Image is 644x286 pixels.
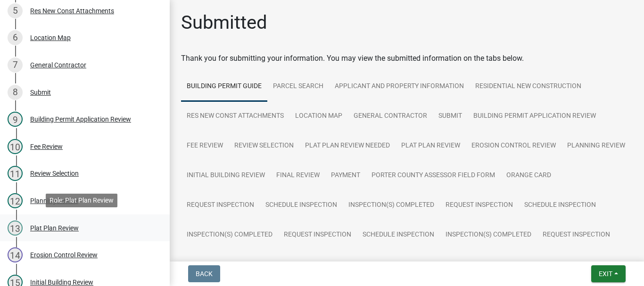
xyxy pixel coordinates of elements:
[30,8,114,14] div: Res New Const Attachments
[30,252,98,258] div: Erosion Control Review
[196,270,213,278] span: Back
[181,11,267,34] h1: Submitted
[8,3,23,18] div: 5
[181,190,260,221] a: Request Inspection
[440,220,537,250] a: Inspection(s) Completed
[30,143,63,150] div: Fee Review
[501,161,557,191] a: Orange Card
[8,166,23,181] div: 11
[181,131,229,161] a: Fee Review
[271,161,325,191] a: Final Review
[181,250,264,280] a: Schedule Inspection
[537,220,616,250] a: Request Inspection
[181,72,267,102] a: Building Permit Guide
[348,101,433,131] a: General Contractor
[30,34,71,41] div: Location Map
[469,250,548,280] a: Request Inspection
[46,194,117,207] div: Role: Plat Plan Review
[8,30,23,45] div: 6
[30,89,51,96] div: Submit
[30,170,79,177] div: Review Selection
[181,220,278,250] a: Inspection(s) Completed
[325,161,366,191] a: Payment
[30,225,79,231] div: Plat Plan Review
[8,57,23,73] div: 7
[329,72,470,102] a: Applicant and Property Information
[30,197,78,204] div: Planning Review
[8,139,23,154] div: 10
[466,131,561,161] a: Erosion Control Review
[561,131,631,161] a: Planning Review
[267,72,329,102] a: Parcel search
[30,279,93,286] div: Initial Building Review
[440,190,519,221] a: Request Inspection
[260,190,343,221] a: Schedule Inspection
[548,250,631,280] a: Schedule Inspection
[181,53,633,64] div: Thank you for submitting your information. You may view the submitted information on the tabs below.
[289,101,348,131] a: Location Map
[591,265,626,282] button: Exit
[264,250,361,280] a: Inspection(s) Completed
[357,220,440,250] a: Schedule Inspection
[599,270,612,278] span: Exit
[396,131,466,161] a: Plat Plan Review
[8,112,23,127] div: 9
[188,265,220,282] button: Back
[181,161,271,191] a: Initial Building Review
[468,101,602,131] a: Building Permit Application Review
[278,220,357,250] a: Request Inspection
[30,62,86,68] div: General Contractor
[30,116,131,123] div: Building Permit Application Review
[8,85,23,100] div: 8
[8,247,23,262] div: 14
[343,190,440,221] a: Inspection(s) Completed
[181,101,289,131] a: Res New Const Attachments
[8,221,23,236] div: 13
[366,161,501,191] a: Porter County Assessor Field Form
[519,190,602,221] a: Schedule Inspection
[8,193,23,208] div: 12
[470,72,587,102] a: Residential New Construction
[299,131,396,161] a: Plat Plan Review Needed
[361,250,469,280] a: Power Release Information
[433,101,468,131] a: Submit
[229,131,299,161] a: Review Selection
